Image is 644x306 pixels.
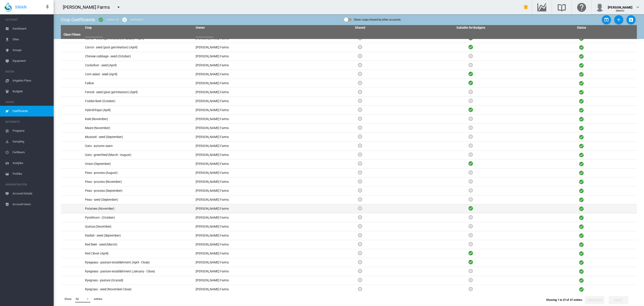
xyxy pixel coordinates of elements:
[15,4,27,10] span: SWAN
[468,71,473,77] i: Active
[130,18,144,22] div: Archived: 1
[194,213,305,222] td: [PERSON_NAME] Farms
[616,9,625,12] span: (Admin)
[13,168,50,179] span: Profiles
[194,204,305,213] td: [PERSON_NAME] Farms
[120,15,129,24] button: icon-cancel
[61,267,637,276] tr: Ryegeass - pasture establishment (January - Close) [PERSON_NAME] Farms Active
[609,296,628,304] button: Next
[616,17,621,22] md-icon: icon-plus
[61,240,637,249] tr: Red Beet - seed (March) [PERSON_NAME] Farms Active
[83,142,194,150] td: Oats - autumn sown
[4,2,12,12] img: SWAN-Landscape-Logo-Colour-drop.png
[579,98,584,104] i: Active
[468,107,473,112] i: Active
[468,205,473,211] i: Active
[83,258,194,267] td: Ryegeass - pasture establishment (April - Close)
[13,56,50,66] span: Equipment
[194,79,305,88] td: [PERSON_NAME] Farms
[83,267,194,276] td: Ryegeass - pasture establishment (January - Close)
[194,88,305,97] td: [PERSON_NAME] Farms
[98,17,104,22] md-icon: icon-checkbox-marked-circle
[85,26,92,29] a: Crop
[602,15,611,24] button: Upload Crop Data
[83,186,194,195] td: Peas - process (September)
[579,107,584,113] i: Active
[64,33,81,36] a: Clear Filters
[61,276,637,285] tr: Ryegrass - pasture (Grazed) [PERSON_NAME] Farms Active
[196,26,205,29] a: Owner
[194,195,305,204] td: [PERSON_NAME] Farms
[83,97,194,106] td: Fodder Beet (October)
[83,133,194,141] td: Mustard - seed (September)
[13,34,50,45] span: Sites
[83,106,194,114] td: Hybrid Rape (April)
[5,181,50,188] span: ADMINISTRATION
[83,213,194,222] td: Pyrethrum - (October)
[61,61,637,70] tr: Cocksfoot - seed (April) [PERSON_NAME] Farms Active
[92,295,104,303] span: entries
[83,204,194,213] td: Potatoes (November)
[579,188,584,194] i: Active
[61,213,637,222] tr: Pyrethrum - (October) [PERSON_NAME] Farms Active
[63,4,114,10] div: [PERSON_NAME] Farms
[521,3,530,12] button: icon-bell-ring
[61,115,637,124] tr: Kale (November) [PERSON_NAME] Farms Active
[83,70,194,79] td: Corn salad - seed (April)
[61,222,637,231] tr: Quinoa (December) [PERSON_NAME] Farms Active
[579,215,584,220] i: Active
[468,80,473,86] i: Active
[194,133,305,141] td: [PERSON_NAME] Farms
[61,159,637,168] tr: Onion (September) [PERSON_NAME] Farms Active
[116,4,121,10] md-icon: icon-menu-down
[61,258,637,267] tr: Ryegeass - pasture establishment (April - Close) [PERSON_NAME] Farms Active
[61,43,637,52] tr: Carrot - seed (post germination) (April) [PERSON_NAME] Farms Active
[579,170,584,176] i: Active
[468,35,473,41] i: Active
[83,124,194,132] td: Maize (November)
[83,79,194,88] td: Fallow
[61,249,637,258] tr: Red Clover (April) [PERSON_NAME] Farms Active
[579,206,584,211] i: Active
[585,296,604,304] button: Previous
[194,186,305,195] td: [PERSON_NAME] Farms
[604,17,609,22] md-icon: icon-open-in-app
[83,159,194,168] td: Onion (September)
[61,52,637,61] tr: Chinese cabbage - seed (October) [PERSON_NAME] Farms Active
[61,124,637,133] tr: Maize (November) [PERSON_NAME] Farms Active
[194,285,305,294] td: [PERSON_NAME] Farms
[13,147,50,158] span: Fertilisers
[194,61,305,70] td: [PERSON_NAME] Farms
[614,15,623,24] button: Add Crop
[83,151,194,159] td: Oats - greenfeed (March - August)
[579,179,584,185] i: Active
[194,124,305,132] td: [PERSON_NAME] Farms
[579,287,584,292] i: Active
[83,240,194,249] td: Red Beet - seed (March)
[523,4,529,10] md-icon: icon-bell-ring
[83,52,194,61] td: Chinese cabbage - seed (October)
[194,267,305,276] td: [PERSON_NAME] Farms
[579,278,584,283] i: Active
[83,285,194,294] td: Ryegrass - seed (November Close)
[13,136,50,147] span: Sampling
[194,222,305,231] td: [PERSON_NAME] Farms
[5,68,50,75] span: WATER
[83,276,194,285] td: Ryegrass - pasture (Grazed)
[61,70,637,79] tr: Corn salad - seed (April) [PERSON_NAME] Farms Active
[61,204,637,213] tr: Potatoes (November) [PERSON_NAME] Farms Active
[83,177,194,186] td: Peas - process (November)
[83,43,194,52] td: Carrot - seed (post germination) (April)
[468,250,473,256] i: Active
[579,54,584,59] i: Active
[576,4,587,10] md-icon: Click here for help
[76,297,79,301] div: 50
[579,161,584,167] i: Active
[13,158,50,168] span: Analytes
[579,80,584,86] i: Active
[579,269,584,274] i: Active
[61,231,637,240] tr: Radish - seed (September) [PERSON_NAME] Farms Active
[61,106,637,115] tr: Hybrid Rape (April) [PERSON_NAME] Farms Active
[45,4,50,10] md-icon: icon-pin
[83,231,194,240] td: Radish - seed (September)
